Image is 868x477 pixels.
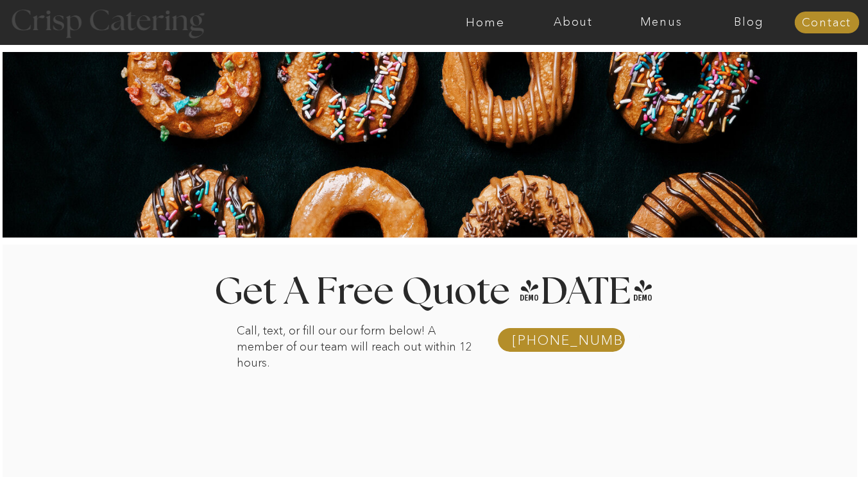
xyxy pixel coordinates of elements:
[529,16,617,29] a: About
[512,333,614,347] a: [PHONE_NUMBER]
[705,16,793,29] a: Blog
[237,323,481,335] p: Call, text, or fill our our form below! A member of our team will reach out within 12 hours.
[181,273,688,311] h1: Get A Free Quote [DATE]
[617,16,705,29] a: Menus
[441,16,529,29] a: Home
[794,17,859,30] a: Contact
